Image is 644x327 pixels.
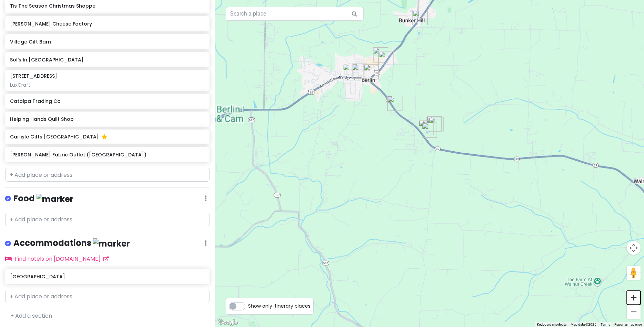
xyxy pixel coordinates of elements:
i: Starred [102,134,107,139]
div: Catalpa Trading Co [352,64,367,79]
div: Country Acres Mini Golf [422,123,437,138]
img: marker [37,194,73,204]
span: Show only itinerary places [248,302,310,310]
input: + Add place or address [5,168,209,182]
span: Map data ©2025 [571,323,596,326]
a: Terms (opens in new tab) [601,323,610,326]
button: Map camera controls [627,241,641,255]
button: Zoom out [627,305,641,319]
a: Report a map error [614,323,642,326]
div: Zinck's Fabric Outlet (Berlin) [387,96,402,111]
h6: [PERSON_NAME] Fabric Outlet ([GEOGRAPHIC_DATA]) [10,152,204,158]
div: Berlin Village Antique Mall [364,64,379,79]
h6: Tis The Season Christmas Shoppe [10,3,204,9]
div: Share & Care [378,51,393,66]
div: Sol's In Berlin [343,64,358,79]
input: Search a place [226,7,364,21]
button: Drag Pegman onto the map to open Street View [627,266,641,280]
div: Berlin Encore Hotel & Suites [429,117,444,132]
h6: Sol's In [GEOGRAPHIC_DATA] [10,57,204,63]
h4: Food [13,193,73,204]
img: Google [216,318,239,327]
div: LuxCraft [10,82,204,88]
button: Keyboard shortcuts [537,322,566,327]
div: 4363 OH-39 [419,120,434,135]
h6: [GEOGRAPHIC_DATA] [10,273,204,280]
h4: Accommodations [13,238,130,249]
div: Amish Country Theater [427,116,442,132]
div: Snoopers Antique Mall & More [373,47,388,62]
img: marker [93,238,130,249]
h6: Catalpa Trading Co [10,98,204,104]
a: Find hotels on [DOMAIN_NAME] [5,255,109,263]
div: Amish Country Picker's Antique Mall [412,10,428,25]
input: + Add place or address [5,290,209,304]
h6: [STREET_ADDRESS] [10,73,57,79]
input: + Add place or address [5,213,209,227]
h6: Helping Hands Quilt Shop [10,116,204,122]
h6: [PERSON_NAME] Cheese Factory [10,21,204,27]
button: Zoom in [627,291,641,305]
a: Open this area in Google Maps (opens a new window) [216,318,239,327]
h6: Carlisle Gifts [GEOGRAPHIC_DATA] [10,134,204,140]
h6: Village Gift Barn [10,39,204,45]
a: + Add a section [10,312,52,320]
